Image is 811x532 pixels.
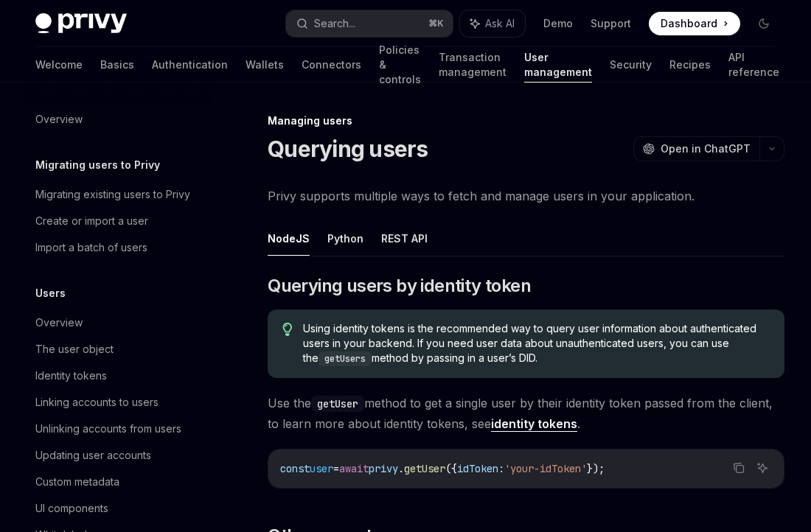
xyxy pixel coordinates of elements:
a: The user object [24,336,212,363]
a: Dashboard [649,12,740,35]
svg: Tip [282,323,293,336]
span: ⌘ K [428,18,444,29]
span: Open in ChatGPT [661,141,751,156]
a: Linking accounts to users [24,389,212,416]
button: Search...⌘K [286,10,453,37]
code: getUser [311,396,364,412]
h1: Querying users [268,136,428,162]
div: The user object [35,340,114,358]
button: Ask AI [460,10,525,37]
a: Custom metadata [24,469,212,495]
code: getUsers [319,351,372,366]
span: ({ [445,462,457,475]
a: Recipes [669,47,711,83]
a: Transaction management [439,47,507,83]
div: Unlinking accounts from users [35,420,181,438]
a: Overview [24,309,212,336]
a: Updating user accounts [24,442,212,469]
div: Overview [35,314,83,332]
span: user [310,462,333,475]
a: Authentication [152,47,228,83]
span: Using identity tokens is the recommended way to query user information about authenticated users ... [303,321,770,366]
a: Unlinking accounts from users [24,416,212,442]
div: Import a batch of users [35,239,147,256]
span: await [339,462,369,475]
div: Updating user accounts [35,447,151,464]
button: Toggle dark mode [752,12,776,35]
a: identity tokens [491,416,577,432]
div: Identity tokens [35,367,107,385]
a: Welcome [35,47,83,83]
a: Wallets [246,47,284,83]
div: Custom metadata [35,473,119,491]
span: Dashboard [661,16,717,31]
a: Connectors [302,47,361,83]
div: Linking accounts to users [35,393,159,411]
span: 'your-idToken' [504,462,587,475]
span: Ask AI [485,16,515,31]
div: Managing users [268,113,784,128]
a: Identity tokens [24,363,212,389]
a: Basics [100,47,134,83]
button: REST API [381,221,428,256]
button: Python [327,221,363,256]
span: Querying users by identity token [268,274,531,298]
span: const [280,462,310,475]
span: Privy supports multiple ways to fetch and manage users in your application. [268,186,784,206]
span: }); [587,462,605,475]
div: Migrating existing users to Privy [35,186,190,203]
span: = [333,462,339,475]
div: UI components [35,500,108,517]
a: Import a batch of users [24,234,212,261]
a: Security [610,47,652,83]
span: . [398,462,404,475]
h5: Migrating users to Privy [35,156,160,174]
h5: Users [35,284,66,302]
a: Support [591,16,631,31]
a: API reference [728,47,779,83]
div: Overview [35,111,83,128]
a: Migrating existing users to Privy [24,181,212,208]
a: UI components [24,495,212,522]
button: NodeJS [268,221,310,256]
div: Search... [314,15,355,32]
button: Copy the contents from the code block [729,458,748,477]
a: Overview [24,106,212,133]
span: privy [369,462,398,475]
span: idToken: [457,462,504,475]
button: Ask AI [753,458,772,477]
span: Use the method to get a single user by their identity token passed from the client, to learn more... [268,393,784,434]
button: Open in ChatGPT [633,136,759,161]
a: Create or import a user [24,208,212,234]
span: getUser [404,462,445,475]
a: Policies & controls [379,47,421,83]
a: User management [524,47,592,83]
a: Demo [543,16,573,31]
div: Create or import a user [35,212,148,230]
img: dark logo [35,13,127,34]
